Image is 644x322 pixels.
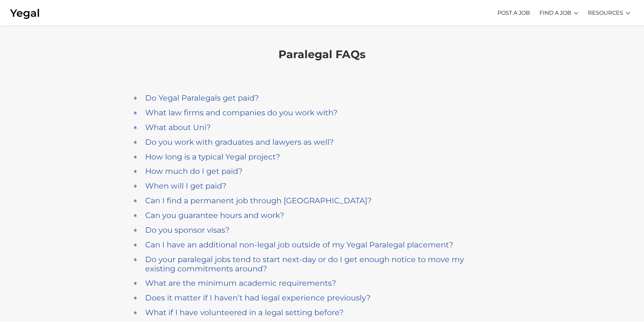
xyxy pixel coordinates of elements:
h4: Does it matter if I haven’t had legal experience previously? [145,293,371,302]
a: Do you sponsor visas? [133,224,512,236]
a: What about Uni? [133,121,512,134]
h4: What are the minimum academic requirements? [145,279,336,288]
h4: Can I find a permanent job through [GEOGRAPHIC_DATA]? [145,196,372,205]
h4: Do your paralegal jobs tend to start next-day or do I get enough notice to move my existing commi... [145,255,464,273]
h4: How much do I get paid? [145,167,243,176]
h4: Do you sponsor visas? [145,226,230,235]
a: When will I get paid? [133,180,512,192]
a: Does it matter if I haven’t had legal experience previously? [133,292,512,304]
h4: What about Uni? [145,123,211,132]
a: How long is a typical Yegal project? [133,151,512,163]
a: Do you work with graduates and lawyers as well? [133,136,512,149]
h4: How long is a typical Yegal project? [145,152,280,162]
a: What law firms and companies do you work with? [133,106,512,119]
h4: When will I get paid? [145,181,227,191]
h4: What law firms and companies do you work with? [145,108,338,117]
a: What are the minimum academic requirements? [133,277,512,289]
a: POST A JOB [497,3,530,22]
h4: Do Yegal Paralegals get paid? [145,93,259,103]
h4: Do you work with graduates and lawyers as well? [145,138,334,147]
a: Can you guarantee hours and work? [133,209,512,222]
h4: Can I have an additional non-legal job outside of my Yegal Paralegal placement? [145,240,453,249]
a: Do your paralegal jobs tend to start next-day or do I get enough notice to move my existing commi... [133,253,512,275]
a: Can I have an additional non-legal job outside of my Yegal Paralegal placement? [133,239,512,251]
a: RESOURCES [588,3,623,22]
a: How much do I get paid? [133,165,512,178]
a: Do Yegal Paralegals get paid? [133,92,512,104]
a: FIND A JOB [539,3,571,22]
a: Can I find a permanent job through [GEOGRAPHIC_DATA]? [133,194,512,207]
h4: What if I have volunteered in a legal setting before? [145,308,344,317]
h4: Can you guarantee hours and work? [145,211,284,220]
a: What if I have volunteered in a legal setting before? [133,306,512,319]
